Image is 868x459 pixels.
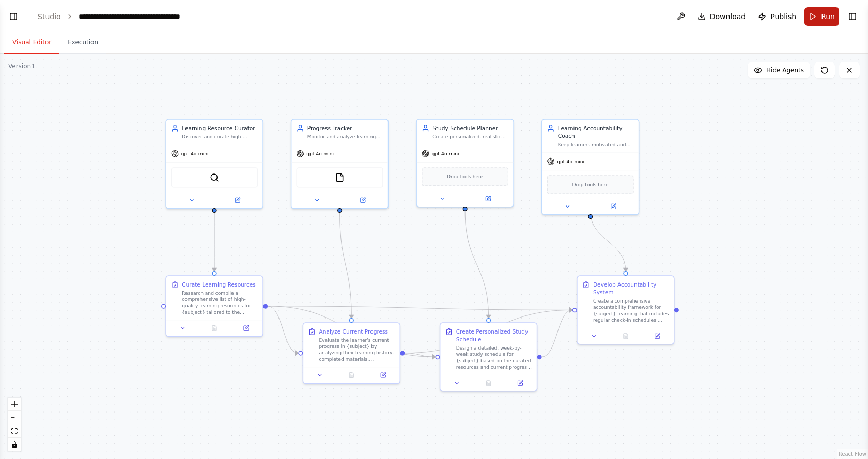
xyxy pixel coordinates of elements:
div: Analyze Current ProgressEvaluate the learner's current progress in {subject} by analyzing their l... [303,322,400,384]
button: Visual Editor [4,32,59,54]
div: Evaluate the learner's current progress in {subject} by analyzing their learning history, complet... [319,337,395,362]
button: No output available [335,370,368,379]
div: Create Personalized Study Schedule [456,328,532,343]
div: Research and compile a comprehensive list of high-quality learning resources for {subject} tailor... [182,290,258,315]
button: Open in side panel [215,196,260,205]
div: Progress TrackerMonitor and analyze learning progress in {subject}, identifying strengths, weakne... [291,119,389,209]
span: Publish [770,11,796,22]
button: Open in side panel [591,202,636,211]
button: Open in side panel [466,194,510,203]
button: Open in side panel [644,331,671,341]
g: Edge from 3f10341d-6ba8-4d67-a93b-c78d983608f1 to 4aad10c9-dc16-4c5c-8e13-20d6f58ddc78 [268,302,572,314]
button: No output available [472,378,505,388]
button: zoom out [8,411,21,424]
div: Study Schedule PlannerCreate personalized, realistic study schedules for {subject} that optimize ... [416,119,514,207]
div: Learning Accountability Coach [558,124,634,140]
img: SerplyWebSearchTool [210,173,219,182]
span: Drop tools here [447,173,483,181]
span: Drop tools here [572,181,609,188]
button: Show left sidebar [6,9,21,24]
button: Open in side panel [507,378,534,388]
g: Edge from 56a0ed6d-0de7-4230-aaa7-45c8f5744e5c to 3f10341d-6ba8-4d67-a93b-c78d983608f1 [211,213,219,271]
img: FileReadTool [335,173,345,182]
div: Learning Resource CuratorDiscover and curate high-quality, personalized learning resources for {s... [165,119,263,209]
div: Learning Accountability CoachKeep learners motivated and accountable to their {subject} learning ... [541,119,639,215]
span: Run [821,11,835,22]
button: No output available [609,331,642,341]
div: Curate Learning Resources [182,281,256,289]
div: Create Personalized Study ScheduleDesign a detailed, week-by-week study schedule for {subject} ba... [440,322,537,391]
g: Edge from ce75ef8c-03cb-431f-b8a3-009ef6f80c30 to 4aad10c9-dc16-4c5c-8e13-20d6f58ddc78 [586,211,629,271]
g: Edge from 0bd42aec-ce35-47c1-a4b1-a6dd303891c1 to 4aad10c9-dc16-4c5c-8e13-20d6f58ddc78 [542,306,572,361]
g: Edge from bc8eec18-aa6a-4dfa-b157-bc85af053ccf to 0bd42aec-ce35-47c1-a4b1-a6dd303891c1 [405,349,435,361]
a: Studio [38,12,61,21]
button: zoom in [8,398,21,411]
span: gpt-4o-mini [557,159,584,165]
span: gpt-4o-mini [432,151,459,157]
div: Learning Resource Curator [182,124,258,132]
button: No output available [198,324,231,333]
div: Study Schedule Planner [432,124,508,132]
button: Open in side panel [233,324,259,333]
span: Download [710,11,746,22]
div: Create a comprehensive accountability framework for {subject} learning that includes regular chec... [593,298,669,323]
div: Monitor and analyze learning progress in {subject}, identifying strengths, weaknesses, and areas ... [307,134,383,140]
button: Execution [59,32,106,54]
div: React Flow controls [8,398,21,451]
g: Edge from d76c63ba-0c6c-4bbe-933e-975344e60a86 to 0bd42aec-ce35-47c1-a4b1-a6dd303891c1 [461,211,493,318]
g: Edge from a4eeb738-74dd-496e-9abf-ccae38917a7a to bc8eec18-aa6a-4dfa-b157-bc85af053ccf [336,213,355,318]
button: Hide Agents [748,62,810,78]
button: Open in side panel [340,196,385,205]
span: gpt-4o-mini [306,151,334,157]
div: Version 1 [8,62,35,70]
div: Analyze Current Progress [319,328,388,336]
div: Develop Accountability System [593,281,669,296]
div: Keep learners motivated and accountable to their {subject} learning goals through regular check-i... [558,141,634,148]
div: Design a detailed, week-by-week study schedule for {subject} based on the curated resources and c... [456,345,532,370]
button: toggle interactivity [8,438,21,451]
button: Show right sidebar [845,9,860,24]
g: Edge from 3f10341d-6ba8-4d67-a93b-c78d983608f1 to bc8eec18-aa6a-4dfa-b157-bc85af053ccf [268,302,298,357]
nav: breadcrumb [38,11,195,22]
div: Develop Accountability SystemCreate a comprehensive accountability framework for {subject} learni... [577,275,674,344]
span: Hide Agents [766,66,804,74]
a: React Flow attribution [839,451,866,457]
button: fit view [8,424,21,438]
button: Run [804,7,839,26]
div: Progress Tracker [307,124,383,132]
div: Curate Learning ResourcesResearch and compile a comprehensive list of high-quality learning resou... [165,275,263,337]
div: Create personalized, realistic study schedules for {subject} that optimize learning retention and... [432,134,508,140]
span: gpt-4o-mini [181,151,209,157]
button: Publish [754,7,800,26]
g: Edge from bc8eec18-aa6a-4dfa-b157-bc85af053ccf to 4aad10c9-dc16-4c5c-8e13-20d6f58ddc78 [405,306,572,357]
button: Download [693,7,750,26]
div: Discover and curate high-quality, personalized learning resources for {subject} based on the lear... [182,134,258,140]
button: Open in side panel [369,370,396,379]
